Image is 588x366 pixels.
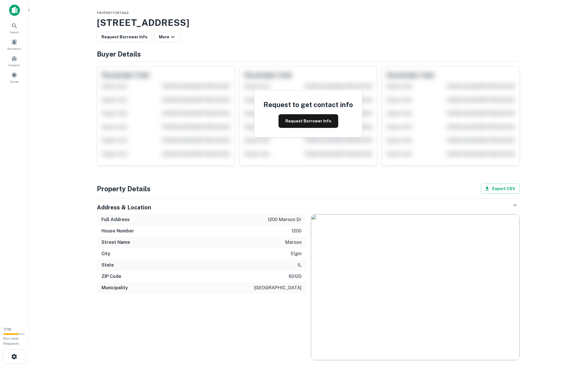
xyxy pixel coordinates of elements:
h6: Street Name [101,239,130,246]
p: il [298,262,302,269]
h6: ZIP Code [101,273,121,280]
iframe: Chat Widget [560,321,588,348]
span: Property Details [97,11,129,14]
p: elgin [291,250,302,257]
span: Borrower Requests [3,336,19,346]
span: Saved [10,79,18,84]
span: Search [10,30,19,34]
button: Request Borrower Info [279,114,338,128]
h6: Municipality [101,284,128,291]
h6: City [101,250,110,257]
button: Export CSV [481,184,520,194]
p: 1200 [292,228,302,234]
a: Saved [2,70,27,85]
h4: Buyer Details [97,49,520,59]
p: maroon [285,239,302,246]
p: 1200 maroon dr [268,216,302,223]
span: 7 / 10 [3,327,11,332]
button: More [154,32,181,42]
h6: Full Address [101,216,130,223]
p: [GEOGRAPHIC_DATA] [254,284,302,291]
a: Borrowers [2,37,27,52]
a: Search [2,20,27,36]
h4: Request to get contact info [263,99,353,110]
h6: State [101,262,114,269]
h4: Property Details [97,184,151,194]
button: Request Borrower Info [97,32,152,42]
img: capitalize-icon.png [9,5,20,16]
span: Contacts [9,63,20,67]
span: Borrowers [7,46,21,51]
a: Contacts [2,53,27,68]
h3: [STREET_ADDRESS] [97,16,520,30]
h6: House Number [101,228,134,234]
p: 60120 [289,273,302,280]
h5: Address & Location [97,203,151,212]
